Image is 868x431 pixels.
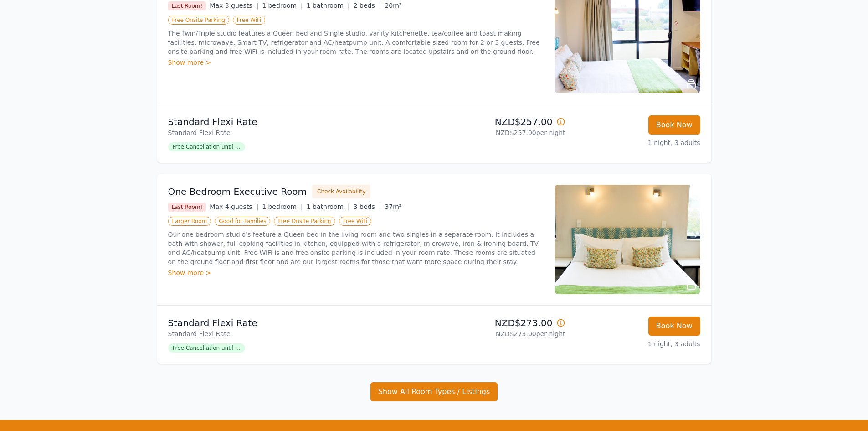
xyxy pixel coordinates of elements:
[438,317,565,329] p: NZD$273.00
[168,142,245,151] span: Free Cancellation until ...
[274,217,335,226] span: Free Onsite Parking
[385,2,401,9] span: 20m²
[168,329,431,338] p: Standard Flexi Rate
[168,1,206,10] span: Last Room!
[168,317,431,329] p: Standard Flexi Rate
[648,115,700,135] button: Book Now
[168,185,307,198] h3: One Bedroom Executive Room
[168,128,431,137] p: Standard Flexi Rate
[354,2,381,9] span: 2 beds |
[168,29,544,56] p: The Twin/Triple studio features a Queen bed and Single studio, vanity kitchenette, tea/coffee and...
[168,115,431,128] p: Standard Flexi Rate
[262,2,303,9] span: 1 bedroom |
[210,203,258,210] span: Max 4 guests |
[307,2,350,9] span: 1 bathroom |
[168,16,229,25] span: Free Onsite Parking
[339,217,372,226] span: Free WiFi
[354,203,381,210] span: 3 beds |
[573,138,700,147] p: 1 night, 3 adults
[438,115,565,128] p: NZD$257.00
[648,317,700,336] button: Book Now
[210,2,258,9] span: Max 3 guests |
[233,16,266,25] span: Free WiFi
[262,203,303,210] span: 1 bedroom |
[168,343,245,353] span: Free Cancellation until ...
[168,230,544,266] p: Our one bedroom studio's feature a Queen bed in the living room and two singles in a separate roo...
[168,203,206,212] span: Last Room!
[168,217,211,226] span: Larger Room
[573,339,700,348] p: 1 night, 3 adults
[438,128,565,137] p: NZD$257.00 per night
[312,185,370,198] button: Check Availability
[385,203,401,210] span: 37m²
[370,382,498,401] button: Show All Room Types / Listings
[438,329,565,338] p: NZD$273.00 per night
[307,203,350,210] span: 1 bathroom |
[168,268,544,277] div: Show more >
[168,58,544,67] div: Show more >
[215,217,270,226] span: Good for Families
